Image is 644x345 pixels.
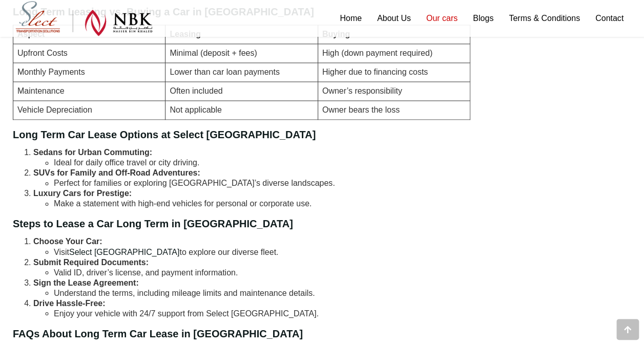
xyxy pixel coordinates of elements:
[165,63,318,82] td: Lower than car loan payments
[33,168,200,177] strong: SUVs for Family and Off-Road Adventures:
[616,319,639,340] div: Go to top
[33,148,152,157] strong: Sedans for Urban Commuting:
[13,44,165,63] td: Upfront Costs
[318,101,470,120] td: Owner bears the loss
[54,308,470,318] li: Enjoy your vehicle with 24/7 support from Select [GEOGRAPHIC_DATA].
[13,218,293,229] strong: Steps to Lease a Car Long Term in [GEOGRAPHIC_DATA]
[33,189,132,198] strong: Luxury Cars for Prestige:
[13,129,316,140] strong: Long Term Car Lease Options at Select [GEOGRAPHIC_DATA]
[13,101,165,120] td: Vehicle Depreciation
[54,267,470,277] li: Valid ID, driver’s license, and payment information.
[318,63,470,82] td: Higher due to financing costs
[13,63,165,82] td: Monthly Payments
[54,158,470,168] li: Ideal for daily office travel or city driving.
[318,44,470,63] td: High (down payment required)
[165,101,318,120] td: Not applicable
[13,328,303,339] strong: FAQs About Long Term Car Lease in [GEOGRAPHIC_DATA]
[33,278,139,287] strong: Sign the Lease Agreement:
[54,247,470,257] li: Visit to explore our diverse fleet.
[33,237,102,246] strong: Choose Your Car:
[165,82,318,101] td: Often included
[54,199,470,209] li: Make a statement with high-end vehicles for personal or corporate use.
[15,1,153,36] img: Select Rent a Car
[318,82,470,101] td: Owner’s responsibility
[165,44,318,63] td: Minimal (deposit + fees)
[13,82,165,101] td: Maintenance
[69,247,179,256] a: Select [GEOGRAPHIC_DATA]
[54,288,470,298] li: Understand the terms, including mileage limits and maintenance details.
[33,257,149,266] strong: Submit Required Documents:
[33,298,106,307] strong: Drive Hassle-Free:
[54,178,470,188] li: Perfect for families or exploring [GEOGRAPHIC_DATA]’s diverse landscapes.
